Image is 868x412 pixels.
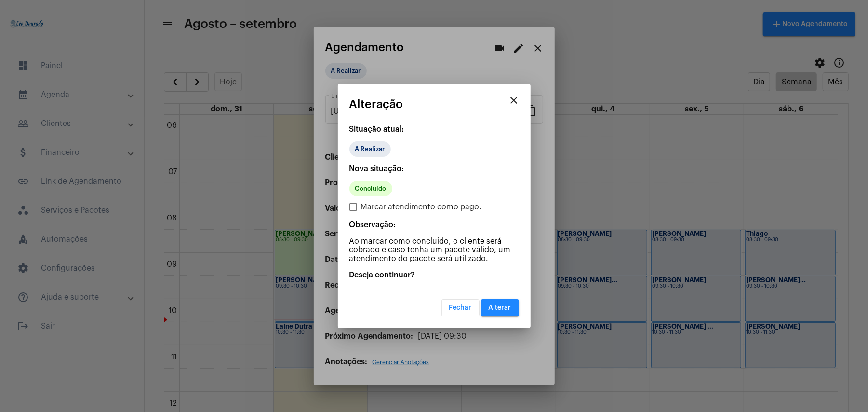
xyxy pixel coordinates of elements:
[349,165,519,173] p: Nova situação:
[349,220,519,229] p: Observação:
[349,237,519,263] p: Ao marcar como concluído, o cliente será cobrado e caso tenha um pacote válido, um atendimento do...
[349,98,403,110] span: Alteração
[349,271,519,279] p: Deseja continuar?
[361,201,482,213] span: Marcar atendimento como pago.
[349,125,519,134] p: Situação atual:
[349,141,391,157] mat-chip: A Realizar
[489,304,511,311] span: Alterar
[441,299,480,316] button: Fechar
[449,304,472,311] span: Fechar
[349,181,392,196] mat-chip: Concluído
[508,95,520,106] mat-icon: close
[481,299,519,316] button: Alterar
